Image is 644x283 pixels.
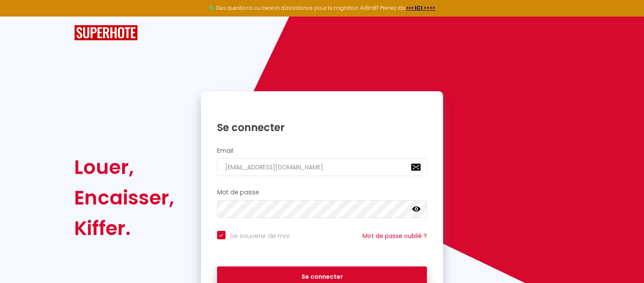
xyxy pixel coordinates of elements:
[406,4,435,11] a: >>> ICI <<<<
[217,147,427,154] h2: Email
[74,213,174,244] div: Kiffer.
[217,189,427,196] h2: Mot de passe
[217,158,427,176] input: Ton Email
[74,152,174,182] div: Louer,
[362,232,427,240] a: Mot de passe oublié ?
[217,121,427,134] h1: Se connecter
[74,25,138,41] img: SuperHote logo
[74,182,174,213] div: Encaisser,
